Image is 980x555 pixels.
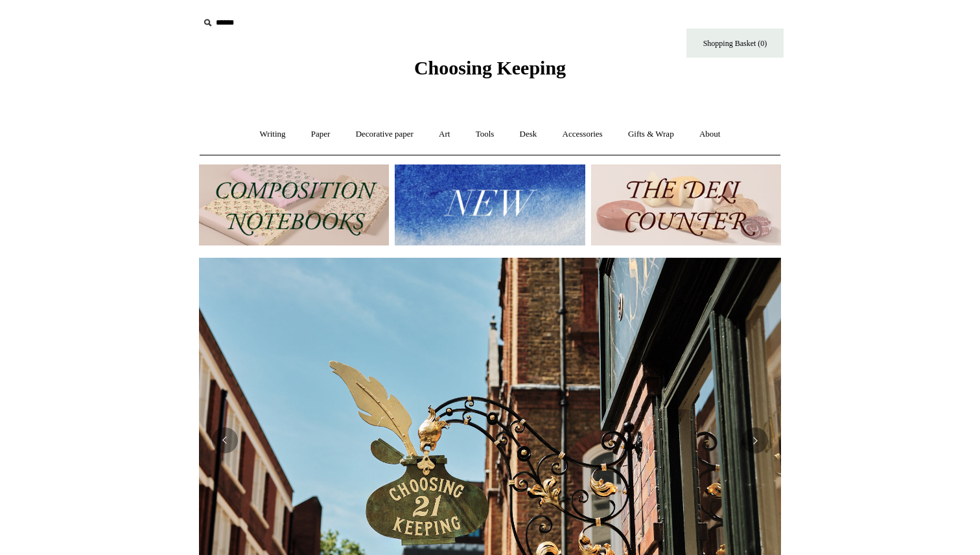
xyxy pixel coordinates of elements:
[414,57,566,78] span: Choosing Keeping
[248,117,297,152] a: Writing
[688,117,732,152] a: About
[742,427,768,453] button: Next
[212,427,238,453] button: Previous
[591,164,781,245] img: The Deli Counter
[414,67,566,76] a: Choosing Keeping
[686,28,784,58] a: Shopping Basket (0)
[464,117,506,152] a: Tools
[427,117,461,152] a: Art
[616,117,686,152] a: Gifts & Wrap
[395,164,585,245] img: New.jpg__PID:f73bdf93-380a-4a35-bcfe-7823039498e1
[551,117,614,152] a: Accessories
[344,117,425,152] a: Decorative paper
[199,164,389,245] img: 202302 Composition ledgers.jpg__PID:69722ee6-fa44-49dd-a067-31375e5d54ec
[508,117,549,152] a: Desk
[299,117,342,152] a: Paper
